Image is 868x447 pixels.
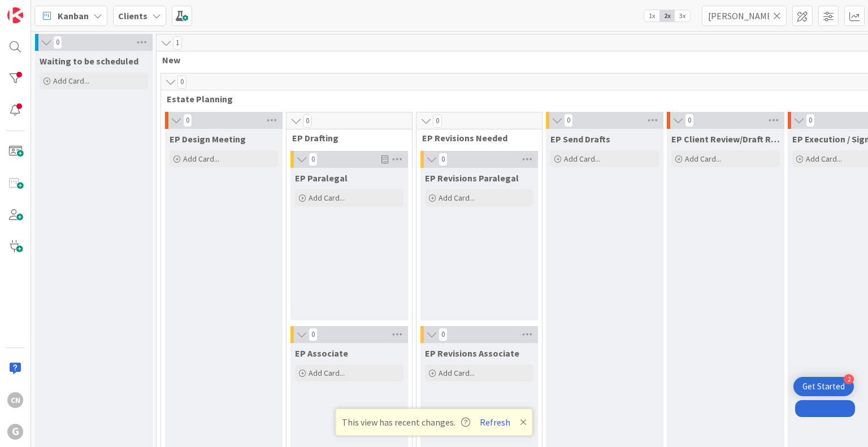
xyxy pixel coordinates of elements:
div: Get Started [802,381,845,392]
span: Add Card... [309,368,345,378]
span: EP Revisions Needed [422,132,528,144]
span: Waiting to be scheduled [40,55,138,67]
div: CN [7,392,23,408]
span: EP Revisions Associate [425,348,519,359]
span: EP Client Review/Draft Review Meeting [671,133,780,145]
span: 0 [439,328,448,341]
span: Kanban [58,9,89,23]
span: 0 [183,114,192,127]
span: Add Card... [685,154,721,164]
input: Quick Filter... [702,6,787,26]
button: Refresh [476,415,514,429]
span: 1 [173,36,182,50]
span: 0 [309,153,318,166]
span: 0 [439,153,448,166]
span: Add Card... [439,368,475,378]
span: 3x [675,10,690,21]
span: 0 [303,114,312,128]
span: Add Card... [439,193,475,203]
span: Add Card... [53,76,89,86]
span: EP Design Meeting [170,133,246,145]
span: 0 [53,36,62,49]
span: This view has recent changes. [342,415,470,429]
span: Add Card... [564,154,600,164]
span: EP Drafting [292,132,398,144]
span: 0 [177,75,186,89]
img: Visit kanbanzone.com [7,7,23,23]
span: 0 [685,114,694,127]
b: Clients [118,10,147,21]
span: Add Card... [309,193,345,203]
span: 0 [433,114,442,128]
span: 0 [806,114,815,127]
div: 2 [844,374,854,384]
span: EP Send Drafts [550,133,610,145]
span: Add Card... [183,154,219,164]
span: EP Associate [295,348,348,359]
div: G [7,424,23,440]
span: 1x [644,10,659,21]
span: 0 [309,328,318,341]
span: 0 [564,114,573,127]
span: Add Card... [806,154,842,164]
span: EP Paralegal [295,172,348,184]
div: Open Get Started checklist, remaining modules: 2 [793,377,854,396]
span: 2x [659,10,675,21]
span: EP Revisions Paralegal [425,172,519,184]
